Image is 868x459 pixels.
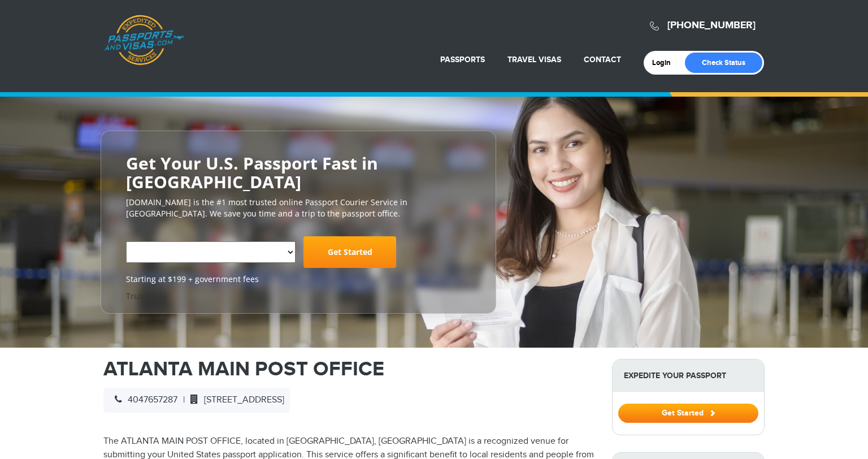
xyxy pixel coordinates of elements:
[109,395,177,405] span: 4047657287
[104,15,184,66] a: Passports & [DOMAIN_NAME]
[440,55,485,64] a: Passports
[103,359,595,379] h1: ATLANTA MAIN POST OFFICE
[126,274,471,285] span: Starting at $199 + government fees
[303,236,396,268] a: Get Started
[652,58,679,67] a: Login
[667,19,756,32] a: [PHONE_NUMBER]
[618,404,758,423] button: Get Started
[126,154,471,191] h2: Get Your U.S. Passport Fast in [GEOGRAPHIC_DATA]
[103,388,290,413] div: |
[584,55,621,64] a: Contact
[126,197,471,219] p: [DOMAIN_NAME] is the #1 most trusted online Passport Courier Service in [GEOGRAPHIC_DATA]. We sav...
[618,408,758,417] a: Get Started
[507,55,561,64] a: Travel Visas
[126,291,163,301] a: Trustpilot
[613,360,764,392] strong: Expedite Your Passport
[685,53,762,73] a: Check Status
[185,395,284,405] span: [STREET_ADDRESS]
